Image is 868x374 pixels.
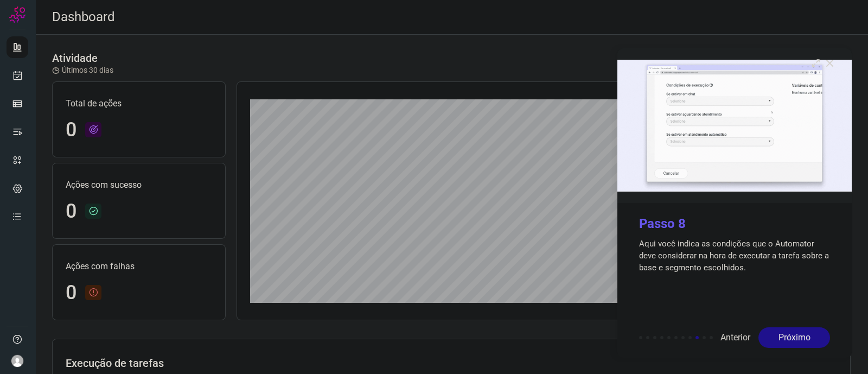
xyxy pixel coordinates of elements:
h1: 0 [66,118,76,142]
p: Passo 8 [639,213,830,234]
img: avatar-user-boy.jpg [11,354,24,367]
p: Ações com falhas [66,260,212,273]
p: Últimos 30 dias [52,65,113,76]
img: Passo 8 [617,48,852,203]
p: Total de ações [66,97,212,110]
div: Anterior [720,331,750,344]
p: Aqui você indica as condições que o Automator deve considerar na hora de executar a tarefa sobre ... [639,238,830,274]
h3: Execução de tarefas [66,357,837,370]
h2: Dashboard [52,9,115,25]
h1: 0 [66,281,76,305]
img: Logo [9,7,25,23]
h3: Atividade [52,52,98,65]
div: Próximo [758,327,830,348]
h1: 0 [66,200,76,223]
p: Ações com sucesso [66,179,212,192]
